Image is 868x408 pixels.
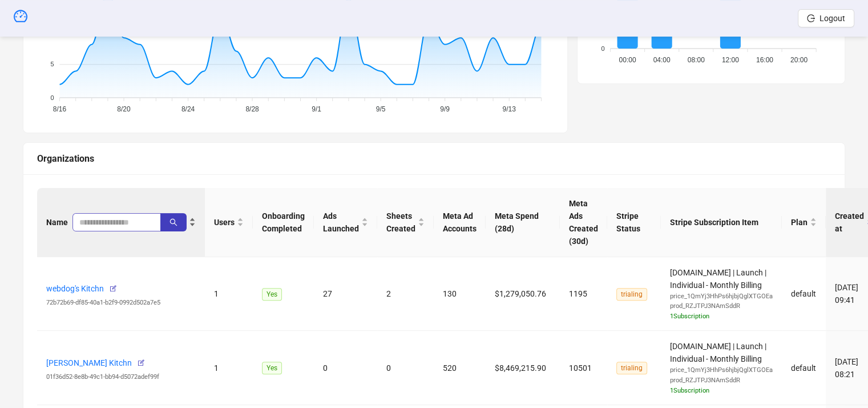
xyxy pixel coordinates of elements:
tspan: 20:00 [790,56,808,64]
div: prod_RZJTPJ3NAmSddR [670,301,773,311]
tspan: 8/16 [53,105,67,113]
span: Ads Launched [323,210,359,235]
span: Created at [835,210,864,235]
tspan: 9/13 [502,105,516,113]
div: 01f36d52-8e8b-49c1-bb94-d5072adef99f [46,372,196,382]
th: Meta Ads Created (30d) [560,188,607,257]
span: Yes [262,288,282,301]
div: 1195 [569,287,598,300]
span: trialing [616,362,647,374]
span: Users [214,216,235,229]
th: Onboarding Completed [253,188,314,257]
span: trialing [616,288,647,301]
div: 1 Subscription [670,311,773,322]
tspan: 8/28 [245,105,259,113]
tspan: 5 [50,61,54,67]
span: Yes [262,362,282,374]
tspan: 0 [50,94,54,101]
button: search [160,213,187,231]
th: Users [205,188,253,257]
tspan: 9/1 [312,105,321,113]
td: 1 [205,331,253,405]
td: 0 [377,331,434,405]
th: Meta Spend (28d) [486,188,560,257]
span: [DOMAIN_NAME] | Launch | Individual - Monthly Billing [670,268,773,322]
div: Organizations [37,151,831,166]
tspan: 16:00 [756,56,773,64]
tspan: 8/20 [117,105,131,113]
td: 27 [314,257,377,331]
tspan: 12:00 [722,56,739,64]
span: logout [807,14,815,22]
tspan: 9/5 [376,105,386,113]
th: Stripe Status [607,188,661,257]
th: Stripe Subscription Item [661,188,782,257]
a: [PERSON_NAME] Kitchn [46,358,132,367]
div: 1 Subscription [670,386,773,396]
span: Plan [791,216,808,229]
span: Logout [819,14,845,23]
th: Sheets Created [377,188,434,257]
button: Logout [798,9,854,27]
td: 2 [377,257,434,331]
a: webdog's Kitchn [46,284,104,293]
td: $8,469,215.90 [486,331,560,405]
th: Plan [782,188,826,257]
tspan: 00:00 [619,56,636,64]
tspan: 0 [601,45,605,51]
th: Ads Launched [314,188,377,257]
div: 10501 [569,362,598,374]
div: prod_RZJTPJ3NAmSddR [670,375,773,386]
td: default [782,257,826,331]
td: $1,279,050.76 [486,257,560,331]
tspan: 8/24 [181,105,195,113]
span: search [169,218,177,226]
tspan: 04:00 [653,56,671,64]
tspan: 08:00 [688,56,705,64]
td: 0 [314,331,377,405]
span: Sheets Created [386,210,415,235]
td: default [782,331,826,405]
div: 130 [443,287,477,300]
tspan: 9/9 [440,105,450,113]
div: 72b72b69-df85-40a1-b2f9-0992d502a7e5 [46,298,196,308]
td: 1 [205,257,253,331]
th: Meta Ad Accounts [434,188,486,257]
span: [DOMAIN_NAME] | Launch | Individual - Monthly Billing [670,342,773,395]
div: price_1QmYj3HhPs6hjbjQglXTGOEa [670,365,773,375]
div: price_1QmYj3HhPs6hjbjQglXTGOEa [670,291,773,302]
div: 520 [443,362,477,374]
span: dashboard [14,9,27,23]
